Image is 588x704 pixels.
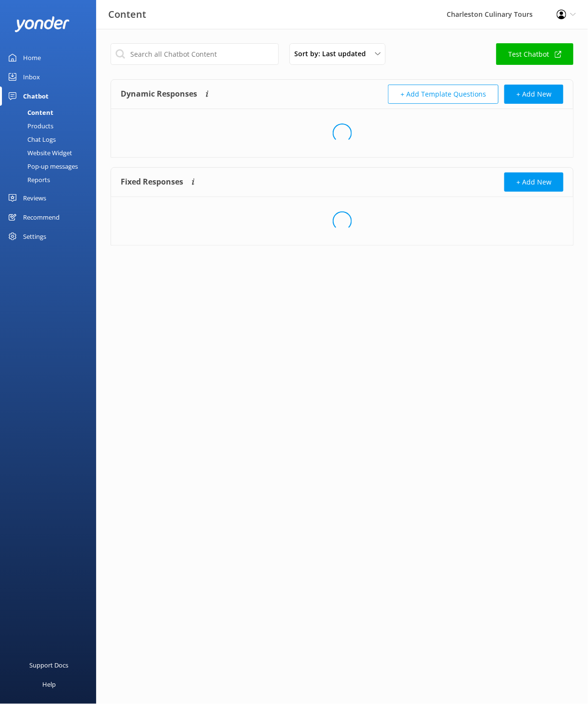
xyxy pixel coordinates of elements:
button: + Add New [504,173,563,192]
div: Content [6,106,53,119]
h3: Content [108,7,146,22]
span: Sort by: Last updated [294,49,372,59]
div: Reports [6,173,50,186]
a: Reports [6,173,96,186]
h4: Dynamic Responses [121,85,197,104]
div: Support Docs [30,656,69,675]
div: Inbox [23,67,40,86]
button: + Add New [504,85,563,104]
div: Chatbot [23,86,49,106]
a: Chat Logs [6,133,96,146]
a: Content [6,106,96,119]
div: Pop-up messages [6,160,78,173]
div: Help [42,675,56,694]
button: + Add Template Questions [388,85,499,104]
img: yonder-white-logo.png [14,16,70,32]
div: Chat Logs [6,133,56,146]
div: Recommend [23,208,60,227]
input: Search all Chatbot Content [111,43,279,65]
a: Products [6,119,96,133]
div: Reviews [23,188,46,208]
h4: Fixed Responses [121,173,183,192]
div: Settings [23,227,46,246]
a: Website Widget [6,146,96,160]
div: Website Widget [6,146,72,160]
div: Home [23,48,41,67]
a: Pop-up messages [6,160,96,173]
a: Test Chatbot [496,43,574,65]
div: Products [6,119,53,133]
